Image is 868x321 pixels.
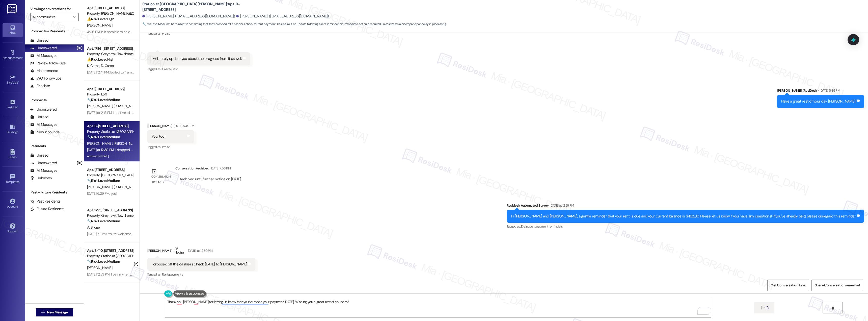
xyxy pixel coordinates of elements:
[87,51,134,57] div: Property: Greyhawk Townhomes
[87,135,120,139] strong: 🔧 Risk Level: Medium
[30,176,52,181] div: Unknown
[87,213,134,218] div: Property: Greyhawk Townhomes
[147,30,203,37] div: Tagged as:
[18,80,19,84] span: •
[30,45,57,51] div: Unanswered
[30,199,61,204] div: Past Residents
[777,88,864,95] div: [PERSON_NAME] (ResiDesk)
[87,191,117,196] div: [DATE] 6:29 PM: yes!
[179,177,242,182] div: Archived until further notice on [DATE]
[36,308,73,316] button: New Message
[3,222,23,235] a: Support
[114,104,139,108] span: [PERSON_NAME]
[147,123,194,130] div: [PERSON_NAME]
[25,97,84,103] div: Prospects
[30,107,57,112] div: Unanswered
[7,4,18,14] img: ResiDesk Logo
[549,203,574,208] div: [DATE] at 12:29 PM
[162,272,183,277] span: Rent/payments
[87,225,100,230] span: A. Bridge
[761,306,765,310] i: 
[174,245,185,256] div: Neutral
[30,153,48,158] div: Unread
[87,124,134,129] div: Apt. B~[STREET_ADDRESS]
[30,83,50,89] div: Escalate
[3,147,23,161] a: Leads
[3,73,23,87] a: Site Visit •
[114,141,139,146] span: [PERSON_NAME]
[87,259,120,264] strong: 🔧 Risk Level: Medium
[22,55,23,59] span: •
[781,99,856,104] div: Have a great rest of your day, [PERSON_NAME]!
[162,67,178,71] span: Call request
[831,306,834,310] i: 
[41,310,45,314] i: 
[87,153,134,159] div: Archived on [DATE]
[507,223,864,230] div: Tagged as:
[236,14,329,19] div: [PERSON_NAME]. ([EMAIL_ADDRESS][DOMAIN_NAME])
[87,30,222,34] div: 4:06 PM: Is it possible to be out by the end of the month since I paid the full month already ?
[3,122,23,136] a: Buildings
[87,104,114,108] span: [PERSON_NAME]
[87,86,134,92] div: Apt. [STREET_ADDRESS]
[87,248,134,253] div: Apt. B~110, [STREET_ADDRESS]
[101,63,114,68] span: D. Camp
[767,280,809,291] button: Get Conversation Link
[30,130,60,135] div: New Inbounds
[147,143,194,151] div: Tagged as:
[87,208,134,213] div: Apt. 1795, [STREET_ADDRESS]
[811,280,863,291] button: Share Conversation via email
[142,21,447,27] span: : The resident is confirming that they dropped off a cashier's check for rent payment. This is a ...
[87,167,134,172] div: Apt. [STREET_ADDRESS]
[147,65,250,73] div: Tagged as:
[33,13,71,21] input: All communities
[142,2,243,12] b: Station at [GEOGRAPHIC_DATA][PERSON_NAME]: Apt. B~[STREET_ADDRESS]
[87,185,114,189] span: [PERSON_NAME]
[30,68,58,73] div: Maintenance
[30,206,64,212] div: Future Residents
[3,172,23,186] a: Templates •
[142,22,169,26] strong: 🔧 Risk Level: Medium
[25,29,84,34] div: Prospects + Residents
[87,129,134,134] div: Property: Station at [GEOGRAPHIC_DATA][PERSON_NAME]
[815,283,860,288] span: Share Conversation via email
[818,88,840,93] div: [DATE] 5:49 PM
[209,166,231,171] div: [DATE] 7:53 PM
[87,178,120,183] strong: 🔧 Risk Level: Medium
[30,61,66,66] div: Review follow-ups
[87,172,134,178] div: Property: [GEOGRAPHIC_DATA] Townhomes
[87,46,134,51] div: Apt. 1786, [STREET_ADDRESS]
[147,245,255,258] div: [PERSON_NAME]
[87,63,101,68] span: K. Camp
[87,147,203,152] div: [DATE] at 12:30 PM: I dropped off the cashiers check [DATE] to [PERSON_NAME]
[87,219,120,223] strong: 🔧 Risk Level: Medium
[87,110,523,115] div: [DATE] at 2:15 PM: I confirmed the payment arrangement with [PERSON_NAME], that I'm okay to pay m...
[73,15,76,19] i: 
[771,283,805,288] span: Get Conversation Link
[87,253,134,259] div: Property: Station at [GEOGRAPHIC_DATA][PERSON_NAME]
[17,105,18,108] span: •
[147,271,255,278] div: Tagged as:
[87,17,114,21] strong: ⚠️ Risk Level: High
[30,5,79,13] label: Viewing conversations for
[30,53,57,58] div: All Messages
[30,76,61,81] div: WO Follow-ups
[87,23,112,28] span: [PERSON_NAME]
[172,123,194,129] div: [DATE] 5:49 PM
[30,168,57,173] div: All Messages
[152,262,247,267] div: I dropped off the cashiers check [DATE] to [PERSON_NAME]
[175,166,209,171] div: Conversation Archived
[25,143,84,149] div: Residents
[30,122,57,127] div: All Messages
[521,224,563,229] span: Delinquent payment reminders
[87,141,114,146] span: [PERSON_NAME]
[19,179,20,183] span: •
[152,56,242,61] div: I will surely update you about the progress from it as well.
[30,160,57,166] div: Unanswered
[87,272,289,277] div: [DATE] 12:33 PM: I pay my rent automatically every month on the 3rd, when I get my Social Securit...
[87,70,293,75] div: [DATE] 12:41 PM: Edited to “I am not usually a complainer... but since you opened the door.... I ...
[114,185,139,189] span: [PERSON_NAME]
[87,92,134,97] div: Property: L59
[187,248,212,253] div: [DATE] at 12:30 PM
[75,159,84,167] div: (91)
